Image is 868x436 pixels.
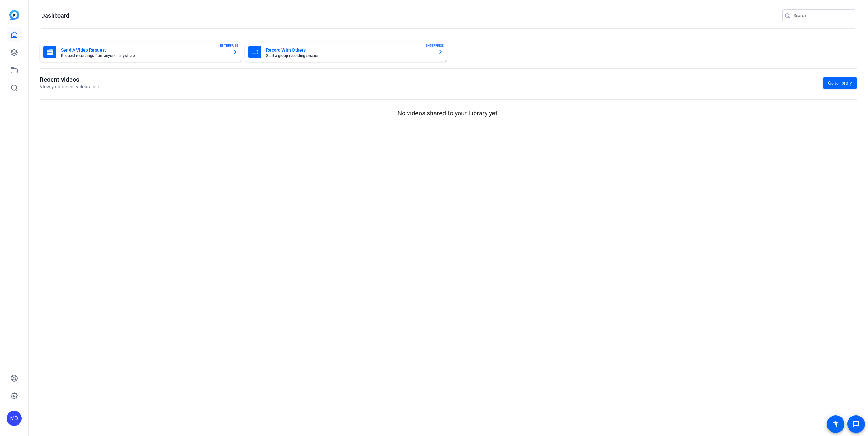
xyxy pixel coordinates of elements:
[852,420,860,428] mat-icon: message
[266,46,433,54] mat-card-title: Record With Others
[40,76,100,83] h1: Recent videos
[220,43,238,48] span: ENTERPRISE
[426,43,444,48] span: ENTERPRISE
[61,54,228,58] mat-card-subtitle: Request recordings from anyone, anywhere
[794,12,850,19] input: Search
[40,42,242,62] button: Send A Video RequestRequest recordings from anyone, anywhereENTERPRISE
[61,46,228,54] mat-card-title: Send A Video Request
[41,12,69,19] h1: Dashboard
[266,54,433,58] mat-card-subtitle: Start a group recording session
[832,420,839,428] mat-icon: accessibility
[9,10,19,20] img: blue-gradient.svg
[828,80,852,86] span: Go to library
[40,108,857,118] p: No videos shared to your Library yet.
[40,83,100,91] p: View your recent videos here
[7,411,22,426] div: MD
[245,42,447,62] button: Record With OthersStart a group recording sessionENTERPRISE
[823,77,857,89] a: Go to library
